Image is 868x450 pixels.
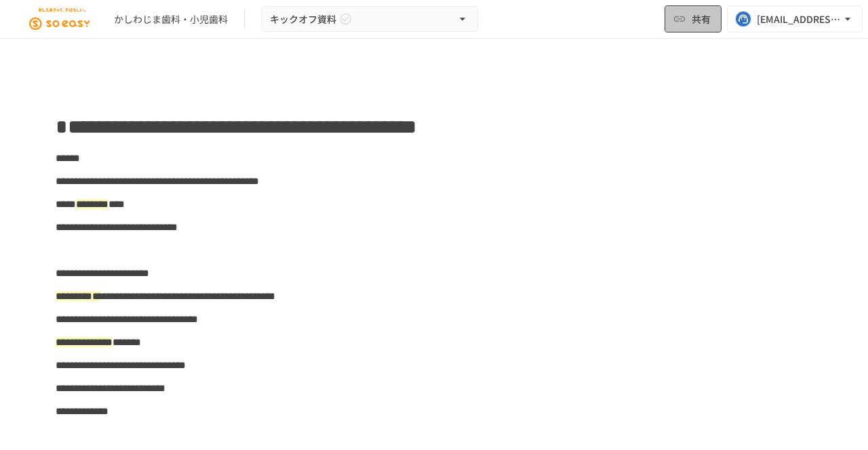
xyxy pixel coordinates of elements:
[16,8,103,30] img: JEGjsIKIkXC9kHzRN7titGGb0UF19Vi83cQ0mCQ5DuX
[727,5,863,32] button: [EMAIL_ADDRESS][DOMAIN_NAME]
[114,12,228,26] div: かしわじま歯科・小児歯科
[261,6,478,32] button: キックオフ資料
[692,12,711,26] span: 共有
[270,11,336,28] span: キックオフ資料
[757,11,841,28] div: [EMAIL_ADDRESS][DOMAIN_NAME]
[665,5,722,32] button: 共有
